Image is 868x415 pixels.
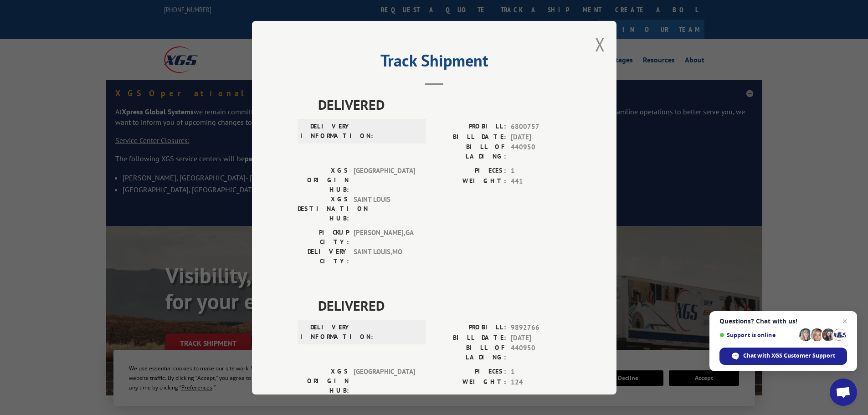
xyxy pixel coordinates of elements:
span: Chat with XGS Customer Support [743,352,835,360]
span: 124 [511,377,571,387]
span: 440950 [511,343,571,362]
label: PIECES: [434,166,506,176]
label: PROBILL: [434,323,506,333]
label: DELIVERY INFORMATION: [300,323,352,342]
span: [DATE] [511,333,571,343]
span: Chat with XGS Customer Support [719,348,847,365]
span: 1 [511,367,571,377]
a: Open chat [830,379,857,406]
span: 441 [511,176,571,186]
span: Support is online [719,332,796,338]
span: DELIVERED [318,94,571,115]
span: 9892766 [511,323,571,333]
span: 6800757 [511,122,571,132]
label: BILL OF LADING: [434,142,506,161]
span: [GEOGRAPHIC_DATA] [354,367,415,395]
label: DELIVERY CITY: [298,247,349,266]
span: [PERSON_NAME] , GA [354,228,415,247]
label: DELIVERY INFORMATION: [300,122,352,141]
label: PIECES: [434,367,506,377]
span: [GEOGRAPHIC_DATA] [354,166,415,195]
label: BILL OF LADING: [434,343,506,362]
span: 440950 [511,142,571,161]
span: SAINT LOUIS [354,195,415,223]
label: BILL DATE: [434,132,506,142]
label: XGS DESTINATION HUB: [298,195,349,223]
span: DELIVERED [318,295,571,316]
span: SAINT LOUIS , MO [354,247,415,266]
label: WEIGHT: [434,377,506,387]
label: XGS ORIGIN HUB: [298,166,349,195]
label: PROBILL: [434,122,506,132]
button: Close modal [595,32,605,56]
span: 1 [511,166,571,176]
label: PICKUP CITY: [298,228,349,247]
label: XGS ORIGIN HUB: [298,367,349,395]
span: Questions? Chat with us! [719,318,847,325]
label: WEIGHT: [434,176,506,186]
label: BILL DATE: [434,333,506,343]
h2: Track Shipment [298,54,571,72]
span: [DATE] [511,132,571,142]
